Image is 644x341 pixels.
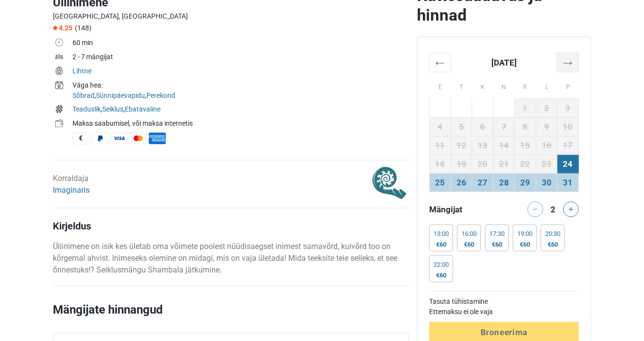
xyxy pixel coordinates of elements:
[461,230,477,238] div: 16:00
[557,136,579,155] td: 17
[102,105,123,113] a: Seiklus
[451,53,557,72] th: [DATE]
[493,117,515,136] td: 7
[472,173,494,192] td: 27
[515,136,536,155] td: 15
[72,103,409,117] td: , ,
[430,136,451,155] td: 11
[130,133,147,144] span: MasterCard
[125,105,161,113] a: Ebatavaline
[489,241,505,249] div: €60
[72,67,92,75] a: Lihtne
[515,173,536,192] td: 29
[429,307,579,317] td: Ettemaksu ei ole vaja
[430,53,451,72] th: ←
[517,230,532,238] div: 19:00
[53,24,72,32] span: 4.25
[536,173,557,192] td: 30
[493,173,515,192] td: 28
[75,24,92,32] span: (148)
[493,72,515,99] th: N
[515,117,536,136] td: 8
[72,91,94,99] a: Sõbrad
[472,72,494,99] th: K
[53,241,409,276] p: Üliinimene on isik kes ületab oma võimete poolest nüüdisaegset inimest samavõrd, kuivõrd too on k...
[371,165,409,203] img: 3cec07e9ba5f5bb2l.png
[53,25,58,30] img: Star
[557,155,579,173] td: 24
[430,155,451,173] td: 18
[557,117,579,136] td: 10
[72,80,409,91] div: Väga hea:
[53,301,409,333] h2: Mängijate hinnangud
[53,173,90,196] div: Korraldaja
[53,185,90,195] a: Imaginaris
[451,136,472,155] td: 12
[425,202,504,217] div: Mängijat
[461,241,477,249] div: €60
[472,155,494,173] td: 20
[557,99,579,117] td: 3
[53,11,409,22] div: [GEOGRAPHIC_DATA], [GEOGRAPHIC_DATA]
[515,155,536,173] td: 22
[451,117,472,136] td: 5
[434,230,449,238] div: 13:00
[111,133,128,144] span: Visa
[96,91,145,99] a: Sünnipäevapidu
[72,37,409,51] td: 60 min
[557,53,579,72] th: →
[72,105,101,113] a: Teaduslik
[430,173,451,192] td: 25
[430,72,451,99] th: E
[72,51,409,65] td: 2 - 7 mängijat
[72,118,409,129] div: Maksa saabumisel, või maksa internetis
[493,136,515,155] td: 14
[429,296,579,307] td: Tasuta tühistamine
[451,155,472,173] td: 19
[92,133,109,144] span: PayPal
[53,220,409,232] h4: Kirjeldus
[434,241,449,249] div: €60
[536,99,557,117] td: 2
[536,72,557,99] th: L
[545,241,560,249] div: €60
[451,173,472,192] td: 26
[536,155,557,173] td: 23
[146,91,175,99] a: Perekond
[515,72,536,99] th: R
[548,202,559,215] div: 2
[434,272,449,279] div: €60
[545,230,560,238] div: 20:30
[493,155,515,173] td: 21
[451,72,472,99] th: T
[489,230,505,238] div: 17:30
[149,133,166,144] span: American Express
[434,261,449,269] div: 22:00
[536,136,557,155] td: 16
[472,136,494,155] td: 13
[557,72,579,99] th: P
[72,133,90,144] span: Sularaha
[72,79,409,103] td: , ,
[430,117,451,136] td: 4
[517,241,532,249] div: €60
[472,117,494,136] td: 6
[515,99,536,117] td: 1
[557,173,579,192] td: 31
[536,117,557,136] td: 9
